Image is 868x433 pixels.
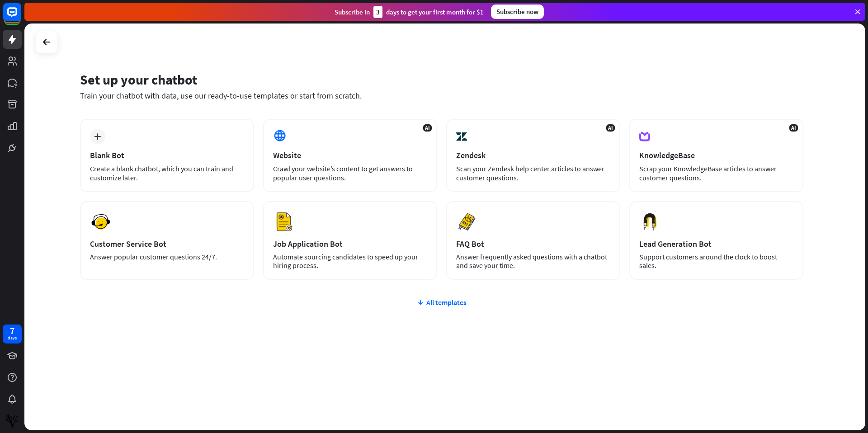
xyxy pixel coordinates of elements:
div: Subscribe now [491,5,544,19]
div: 7 [10,327,14,335]
div: days [8,335,17,341]
a: 7 days [3,325,22,344]
div: Subscribe in days to get your first month for $1 [335,6,484,18]
div: 3 [373,6,382,18]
